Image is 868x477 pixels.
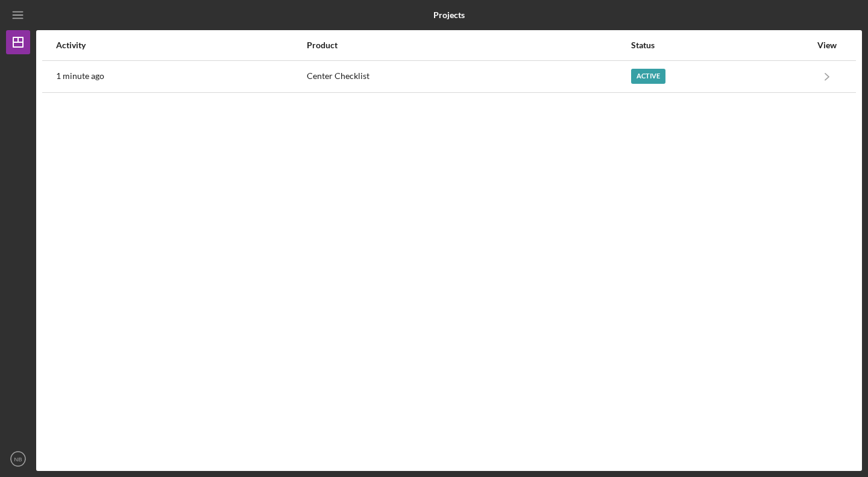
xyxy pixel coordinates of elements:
time: 2025-10-01 02:16 [56,71,104,81]
b: Projects [433,10,465,20]
div: Status [631,40,811,50]
div: View [812,40,842,50]
div: Activity [56,40,306,50]
div: Product [307,40,630,50]
button: NB [6,447,30,471]
text: NB [14,456,22,463]
div: Center Checklist [307,62,630,92]
div: Active [631,69,665,84]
